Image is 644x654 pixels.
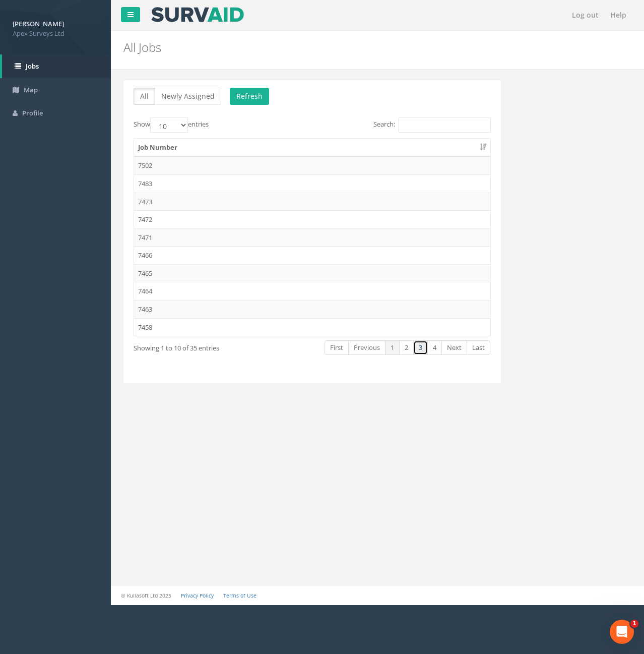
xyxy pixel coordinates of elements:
[467,340,490,355] a: Last
[134,318,490,336] td: 7458
[155,88,221,105] button: Newly Assigned
[441,340,467,355] a: Next
[13,17,98,38] a: [PERSON_NAME] Apex Surveys Ltd
[373,117,491,133] label: Search:
[123,41,544,54] h2: All Jobs
[150,117,188,133] select: Showentries
[22,108,43,117] span: Profile
[348,340,385,355] a: Previous
[325,340,349,355] a: First
[121,592,171,599] small: © Kullasoft Ltd 2025
[24,85,38,94] span: Map
[26,62,39,71] span: Jobs
[134,174,490,193] td: 7483
[223,592,256,599] a: Terms of Use
[181,592,214,599] a: Privacy Policy
[2,54,111,78] a: Jobs
[230,88,269,105] button: Refresh
[134,210,490,228] td: 7472
[399,340,414,355] a: 2
[134,339,274,353] div: Showing 1 to 10 of 35 entries
[134,139,490,157] th: Job Number: activate to sort column ascending
[427,340,442,355] a: 4
[630,620,638,628] span: 1
[399,117,491,133] input: Search:
[134,228,490,247] td: 7471
[134,282,490,300] td: 7464
[413,340,428,355] a: 3
[134,156,490,174] td: 7502
[134,88,155,105] button: All
[134,246,490,264] td: 7466
[134,264,490,282] td: 7465
[13,19,64,28] strong: [PERSON_NAME]
[134,117,209,133] label: Show entries
[385,340,400,355] a: 1
[134,193,490,211] td: 7473
[13,29,98,38] span: Apex Surveys Ltd
[134,300,490,318] td: 7463
[610,620,634,644] iframe: Intercom live chat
